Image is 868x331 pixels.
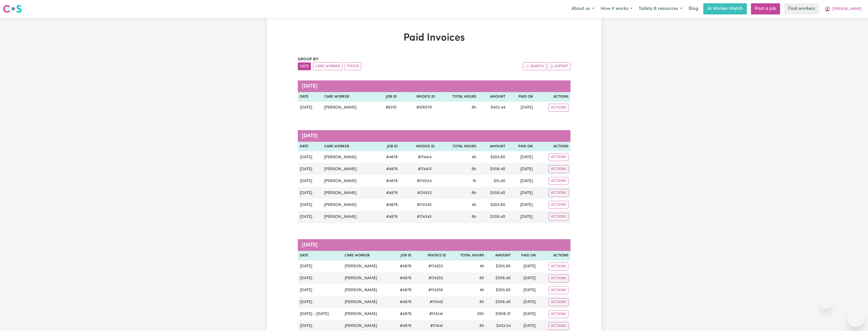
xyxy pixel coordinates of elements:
td: $ 453.44 [478,102,507,114]
span: # 174413 [415,166,435,172]
td: $ 1956.10 [486,308,513,320]
button: Actions [549,201,568,209]
td: $ 205.60 [478,199,507,211]
iframe: Button to launch messaging window [848,311,864,327]
button: Safety & resources [636,4,686,14]
td: [DATE] [513,260,538,272]
td: [PERSON_NAME] [343,272,392,284]
td: # 4878 [377,151,400,163]
td: [DATE] [507,175,535,187]
th: Care Worker [322,142,377,151]
td: [DATE] [507,151,535,163]
button: Actions [549,165,568,173]
th: Date [298,142,322,151]
td: $ 308.40 [486,272,513,284]
th: Date [298,92,322,102]
span: # 174141 [427,323,446,329]
td: # 4878 [392,272,413,284]
button: My Account [821,4,865,14]
span: # 174345 [414,202,435,208]
td: [DATE] [298,187,322,199]
td: # 4878 [377,163,400,175]
button: sort invoices by paid status [344,62,361,70]
button: Actions [549,177,568,185]
td: [PERSON_NAME] [322,211,377,223]
td: [PERSON_NAME] [322,187,377,199]
th: Total Hours [437,92,478,102]
td: $ 205.60 [486,260,513,272]
button: Export [547,62,570,70]
th: Paid On [507,92,535,102]
button: Search [523,62,546,70]
td: [DATE] [298,284,343,296]
caption: [DATE] [298,239,570,251]
caption: [DATE] [298,130,570,142]
td: [DATE] [513,284,538,296]
td: # 4878 [392,308,413,320]
td: [DATE] [513,272,538,284]
span: # 106078 [413,104,435,111]
td: [PERSON_NAME] [343,260,392,272]
span: # 174341 [426,311,446,317]
td: [DATE] [507,211,535,223]
td: $ 308.40 [478,163,507,175]
button: How it works [597,4,636,14]
span: # 174203 [425,263,446,269]
th: Actions [538,251,570,260]
th: Amount [478,92,507,102]
span: 6 hours [479,324,484,328]
button: Actions [549,104,568,112]
td: # 4878 [392,260,413,272]
th: Job ID [392,251,413,260]
td: # 9310 [377,102,399,114]
h1: Paid Invoices [298,32,570,44]
td: $ 205.60 [478,151,507,163]
td: $ 308.40 [478,187,507,199]
button: sort invoices by care worker [313,62,342,70]
th: Actions [535,142,570,151]
span: # 174354 [414,178,435,184]
button: Actions [549,310,568,318]
td: [DATE] [513,308,538,320]
button: Actions [549,153,568,161]
span: 6 hours [472,167,476,171]
span: # 174343 [414,214,435,220]
th: Invoice ID [400,142,437,151]
span: # 174142 [427,299,446,305]
span: 30 hours [477,312,484,316]
span: 6 hours [472,215,476,219]
td: [DATE] [298,272,343,284]
td: # 4878 [377,187,400,199]
span: 6 hours [479,300,484,304]
td: # 4878 [392,296,413,308]
button: Actions [549,274,568,282]
a: Careseekers logo [3,3,22,15]
span: 4 hours [472,203,476,207]
th: Care Worker [322,92,376,102]
span: # 174202 [426,275,446,281]
button: About us [568,4,597,14]
a: Find workers [784,3,819,14]
button: Actions [549,286,568,294]
th: Job ID [377,142,400,151]
span: # 174356 [425,287,446,293]
a: AI Worker Match [703,3,747,14]
button: Actions [549,322,568,330]
td: # 4878 [377,175,400,187]
th: Amount [486,251,513,260]
button: Actions [549,263,568,270]
td: [PERSON_NAME] [343,284,392,296]
span: # 174414 [415,154,435,160]
th: Total Hours [437,142,478,151]
span: 6 hours [472,191,476,195]
td: [PERSON_NAME] [322,199,377,211]
th: Date [298,251,343,260]
td: # 4878 [377,199,400,211]
td: [DATE] [513,296,538,308]
td: $ 205.60 [486,284,513,296]
button: Actions [549,298,568,306]
td: [PERSON_NAME] [322,175,377,187]
button: Actions [549,213,568,221]
th: Invoice ID [413,251,448,260]
span: 1 hour [473,179,476,183]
